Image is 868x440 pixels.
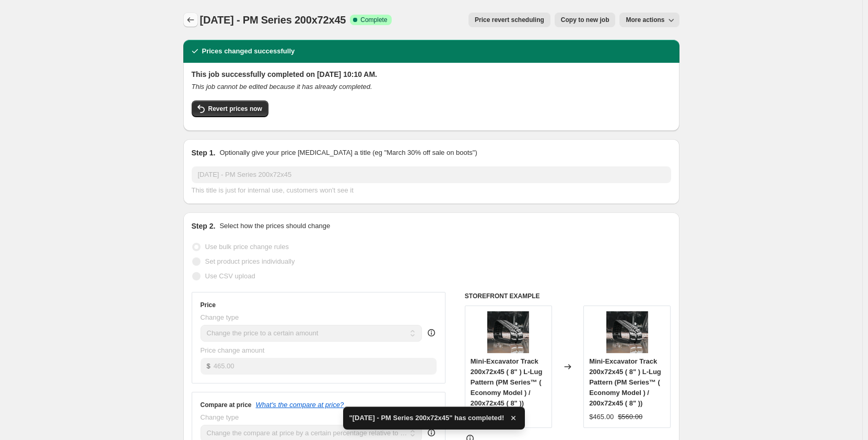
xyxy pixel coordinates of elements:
span: Copy to new job [561,16,609,24]
p: Optionally give your price [MEDICAL_DATA] a title (eg "March 30% off sale on boots") [219,148,477,158]
img: airman-rubber-track-airman-ax-35-rubber-track-300x52-5nx82-12-l-lug-pattern-45789880320316_80x.png [487,311,529,353]
span: Change type [201,313,239,321]
span: Set product prices individually [205,257,295,265]
span: Mini-Excavator Track 200x72x45 ( 8" ) L-Lug Pattern (PM Series™ ( Economy Model ) / 200x72x45 ( 8... [589,357,661,407]
span: [DATE] - PM Series 200x72x45 [200,14,346,26]
strike: $560.00 [618,412,642,422]
span: $ [207,362,210,370]
h6: STOREFRONT EXAMPLE [465,292,671,300]
span: Revert prices now [208,105,262,113]
p: Select how the prices should change [219,221,330,231]
h3: Compare at price [201,401,252,409]
span: Price change amount [201,346,265,354]
span: More actions [626,16,664,24]
h2: Prices changed successfully [202,46,295,57]
span: "[DATE] - PM Series 200x72x45" has completed! [349,413,505,423]
button: What's the compare at price? [256,401,344,409]
button: More actions [619,13,679,27]
div: $465.00 [589,412,614,422]
h2: This job successfully completed on [DATE] 10:10 AM. [192,69,671,80]
h2: Step 2. [192,221,216,231]
i: This job cannot be edited because it has already completed. [192,83,372,91]
span: Mini-Excavator Track 200x72x45 ( 8" ) L-Lug Pattern (PM Series™ ( Economy Model ) / 200x72x45 ( 8... [471,357,543,407]
button: Revert prices now [192,100,268,117]
button: Copy to new job [555,13,616,27]
h3: Price [201,301,216,309]
span: Complete [360,16,387,24]
input: 80.00 [214,358,437,375]
span: Use bulk price change rules [205,243,289,251]
span: This title is just for internal use, customers won't see it [192,186,354,194]
span: Change type [201,413,239,421]
button: Price revert scheduling [468,13,550,27]
span: Use CSV upload [205,272,255,280]
span: Price revert scheduling [475,16,544,24]
input: 30% off holiday sale [192,166,671,183]
img: airman-rubber-track-airman-ax-35-rubber-track-300x52-5nx82-12-l-lug-pattern-45789880320316_80x.png [606,311,648,353]
button: Price change jobs [183,13,198,27]
h2: Step 1. [192,148,216,158]
div: help [426,328,437,338]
